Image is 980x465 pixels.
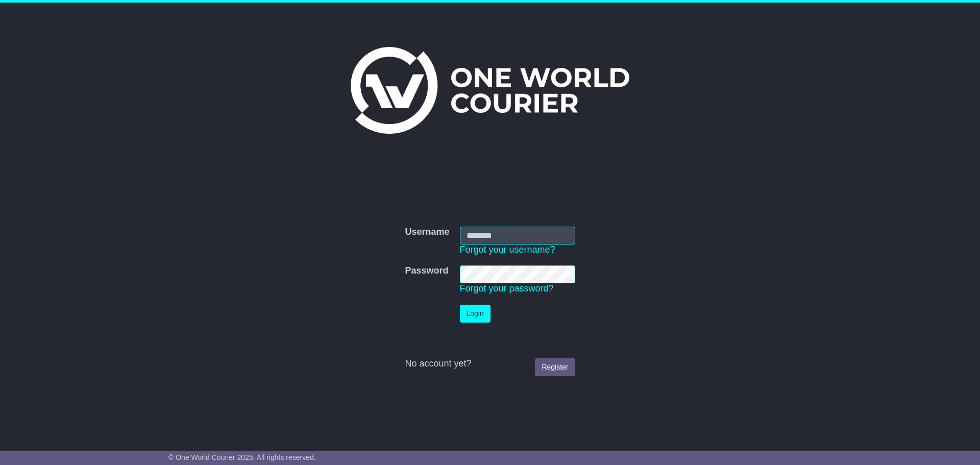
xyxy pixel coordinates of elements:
button: Login [460,305,491,323]
label: Username [405,227,449,238]
label: Password [405,265,448,277]
a: Forgot your password? [460,283,554,293]
a: Register [535,358,575,376]
img: One World [351,47,629,134]
a: Forgot your username? [460,244,555,255]
span: © One World Courier 2025. All rights reserved. [168,453,316,461]
div: No account yet? [405,358,575,370]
